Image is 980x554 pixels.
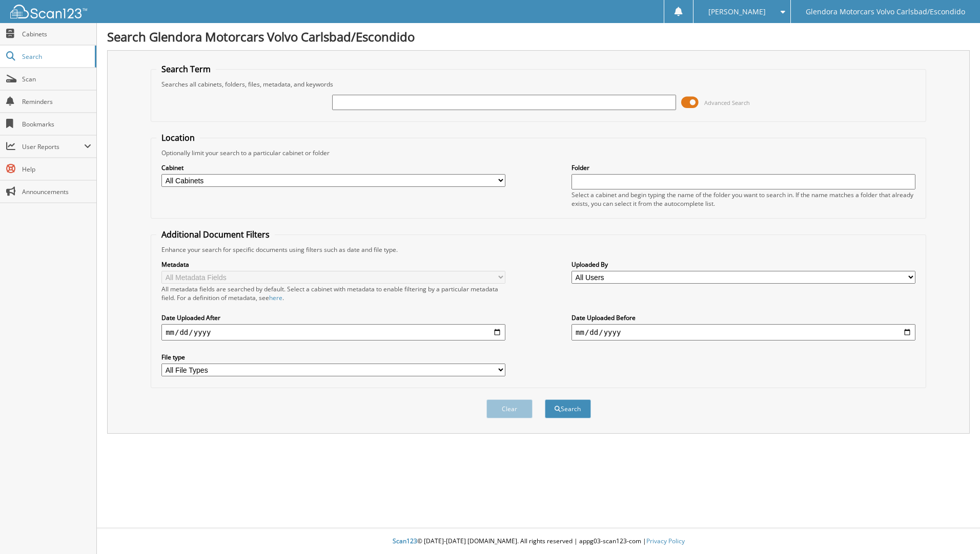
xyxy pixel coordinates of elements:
span: Help [22,165,91,174]
span: Search [22,52,90,61]
label: Cabinet [161,163,505,172]
img: scan123-logo-white.svg [10,5,87,18]
div: Optionally limit your search to a particular cabinet or folder [156,148,921,157]
label: Uploaded By [571,260,915,269]
button: Clear [486,399,533,418]
div: © [DATE]-[DATE] [DOMAIN_NAME]. All rights reserved | appg03-scan123-com | [97,529,980,554]
div: Searches all cabinets, folders, files, metadata, and keywords [156,80,921,89]
label: Folder [571,163,915,172]
span: User Reports [22,142,84,151]
legend: Search Term [156,63,216,75]
span: Announcements [22,187,91,196]
div: All metadata fields are searched by default. Select a cabinet with metadata to enable filtering b... [161,285,505,302]
div: Enhance your search for specific documents using filters such as date and file type. [156,245,921,254]
label: Date Uploaded After [161,313,505,322]
span: Scan123 [393,537,417,545]
label: File type [161,353,505,361]
span: Cabinets [22,30,91,38]
input: start [161,324,505,340]
h1: Search Glendora Motorcars Volvo Carlsbad/Escondido [107,28,970,45]
span: Reminders [22,97,91,106]
span: Bookmarks [22,120,91,129]
span: Advanced Search [704,99,750,106]
label: Metadata [161,260,505,269]
span: Scan [22,75,91,83]
a: here [269,293,282,302]
legend: Additional Document Filters [156,229,275,240]
a: Privacy Policy [646,537,685,545]
span: Glendora Motorcars Volvo Carlsbad/Escondido [806,9,965,15]
button: Search [545,399,591,418]
label: Date Uploaded Before [571,313,915,322]
div: Select a cabinet and begin typing the name of the folder you want to search in. If the name match... [571,190,915,208]
input: end [571,324,915,340]
legend: Location [156,132,200,143]
span: [PERSON_NAME] [708,9,766,15]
